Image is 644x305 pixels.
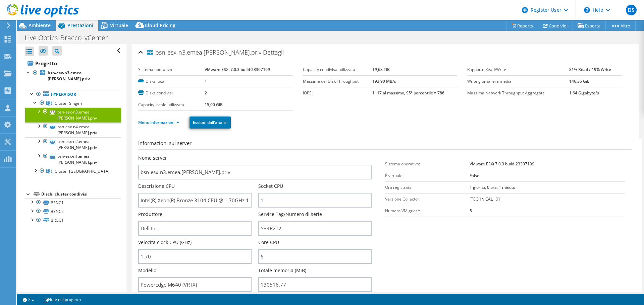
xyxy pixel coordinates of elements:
[138,211,162,218] label: Produttore
[18,295,39,304] a: 2
[25,137,121,152] a: bsn-esx-n2.emea.[PERSON_NAME].priv
[25,167,121,175] a: Cluster Geneva
[263,48,284,56] span: Dettagli
[467,66,569,73] label: Rapporto Read/Write
[258,211,322,218] label: Service Tag/Numero di serie
[569,90,599,96] b: 1,64 Gigabyte/s
[67,22,93,28] span: Prestazioni
[467,90,569,96] label: Massima Network Throughput Aggregata
[258,267,306,274] label: Totale memoria (MiB)
[372,90,444,96] b: 1117 al massimo, 95° percentile = 786
[385,205,470,217] td: Numero VM guest:
[258,183,283,189] label: Socket CPU
[25,69,121,83] a: bsn-esx-n3.emea.[PERSON_NAME].priv
[110,22,128,28] span: Virtuale
[470,196,500,202] b: [TECHNICAL_ID]
[303,90,372,96] label: IOPS:
[303,78,372,85] label: Massima del Disk Throughput
[138,239,192,246] label: Velocità clock CPU (GHz)
[41,190,121,198] div: Dischi cluster condivisi
[55,168,110,174] span: Cluster [GEOGRAPHIC_DATA]
[25,198,121,207] a: BSNC1
[569,78,590,84] b: 146,36 GiB
[470,173,479,178] b: False
[25,216,121,225] a: BRGC1
[138,155,167,161] label: Nome server
[470,184,515,190] b: 1 giorno, 0 ora, 1 minuto
[303,66,372,73] label: Capacity condivisa utilizzata
[25,122,121,137] a: bsn-esx-n4.emea.[PERSON_NAME].priv
[145,22,175,28] span: Cloud Pricing
[584,7,590,13] svg: \n
[25,99,121,107] a: Cluster Singen
[190,117,231,129] a: Escludi dall'analisi
[138,78,205,85] label: Disks locali
[470,208,472,214] b: 5
[25,90,121,99] a: Hypervisor
[467,78,569,85] label: Write giornaliera media
[372,67,390,72] b: 19,68 TiB
[205,78,207,84] b: 1
[470,161,534,167] b: VMware ESXi 7.0.3 build-23307199
[138,120,179,125] a: Meno informazioni
[385,158,470,170] td: Sistema operativo:
[25,152,121,167] a: bsn-esx-n1.emea.[PERSON_NAME].priv
[138,267,156,274] label: Modello
[147,49,261,56] span: bsn-esx-n3.emea.[PERSON_NAME].priv
[138,90,205,96] label: Disks condivisi
[39,295,86,304] a: Note del progetto
[205,90,207,96] b: 2
[385,193,470,205] td: Versione Collector:
[25,107,121,122] a: bsn-esx-n3.emea.[PERSON_NAME].priv
[573,20,606,31] a: Esporta
[138,183,175,189] label: Descrizione CPU
[48,70,90,82] b: bsn-esx-n3.emea.[PERSON_NAME].priv
[385,181,470,193] td: Ora registrata:
[605,20,636,31] a: Altro
[626,5,637,15] span: DS
[25,58,121,69] a: Progetto
[205,102,223,107] b: 15,00 GiB
[138,66,205,73] label: Sistema operativo
[506,20,538,31] a: Reports
[55,100,82,106] span: Cluster Singen
[138,139,632,150] h3: Informazioni sul server
[569,67,611,72] b: 81% Read / 19% Write
[29,22,51,28] span: Ambiente
[25,207,121,216] a: BSNC2
[22,34,118,42] h1: Live Optics_Bracco_vCenter
[205,67,270,72] b: VMware ESXi 7.0.3 build-23307199
[372,78,396,84] b: 193,90 MB/s
[385,170,470,181] td: È virtuale:
[138,101,205,108] label: Capacity locale utilizzata
[538,20,573,31] a: Condividi
[258,239,279,246] label: Core CPU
